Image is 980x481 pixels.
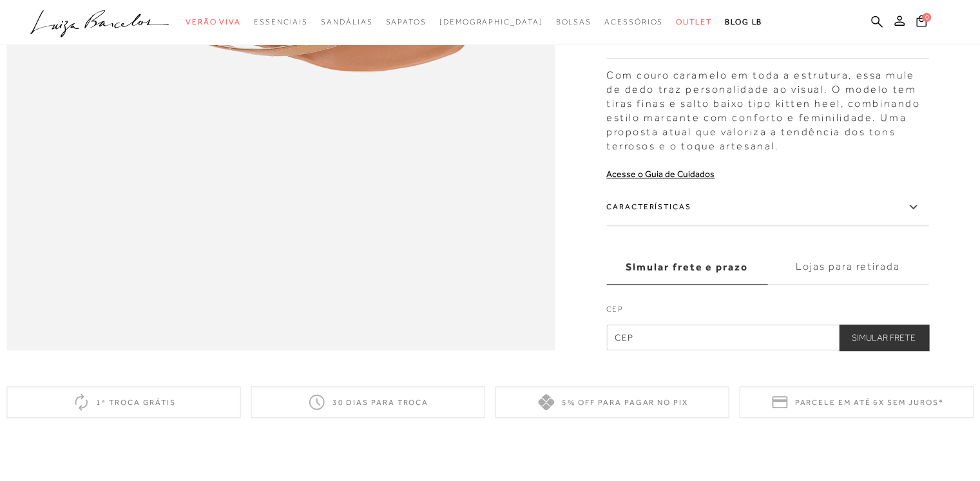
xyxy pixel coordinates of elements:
[725,17,762,26] span: BLOG LB
[912,14,930,32] button: 0
[606,189,928,226] label: Características
[740,386,974,418] div: Parcele em até 6x sem juros*
[767,250,928,285] label: Lojas para retirada
[606,169,715,179] a: Acesse o Guia de Cuidados
[321,10,372,34] a: categoryNavScreenReaderText
[606,303,928,321] label: CEP
[606,250,767,285] label: Simular frete e prazo
[604,10,663,34] a: categoryNavScreenReaderText
[676,17,712,26] span: Outlet
[439,10,543,34] a: noSubCategoriesText
[321,17,372,26] span: Sandálias
[555,17,591,26] span: Bolsas
[606,62,928,153] div: Com couro caramelo em toda a estrutura, essa mule de dedo traz personalidade ao visual. O modelo ...
[254,10,308,34] a: categoryNavScreenReaderText
[922,13,931,22] span: 0
[555,10,591,34] a: categoryNavScreenReaderText
[604,17,663,26] span: Acessórios
[186,17,241,26] span: Verão Viva
[6,386,240,418] div: 1ª troca grátis
[385,10,426,34] a: categoryNavScreenReaderText
[254,17,308,26] span: Essenciais
[385,17,426,26] span: Sapatos
[495,386,729,418] div: 5% off para pagar no PIX
[186,10,241,34] a: categoryNavScreenReaderText
[251,386,485,418] div: 30 dias para troca
[839,325,928,350] button: Simular Frete
[439,17,543,26] span: [DEMOGRAPHIC_DATA]
[606,325,928,350] input: CEP
[725,10,762,34] a: BLOG LB
[676,10,712,34] a: categoryNavScreenReaderText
